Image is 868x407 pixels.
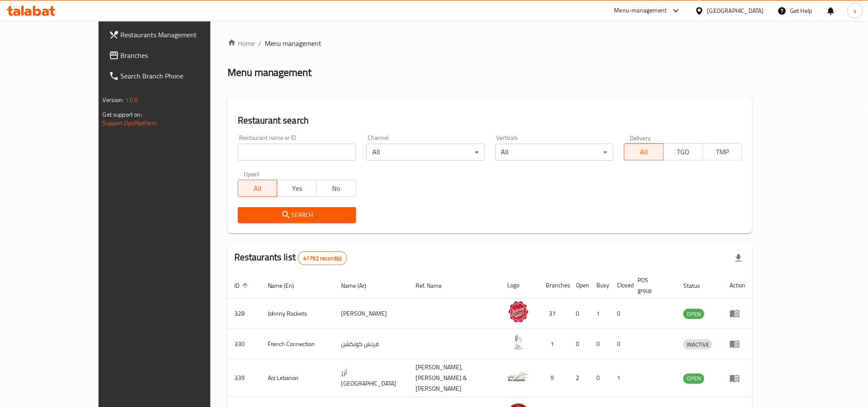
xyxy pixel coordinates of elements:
th: Logo [501,272,539,298]
span: TMP [706,146,739,158]
button: All [624,143,664,160]
td: Johnny Rockets [261,298,335,329]
span: OPEN [683,309,704,319]
span: All [628,146,660,158]
th: Closed [611,272,631,298]
button: No [316,180,356,197]
nav: breadcrumb [227,38,753,48]
span: Search [245,210,349,220]
span: 41792 record(s) [298,254,347,262]
span: 1.0.0 [125,94,138,106]
div: Export file [728,248,749,268]
span: TGO [667,146,700,158]
td: 328 [227,298,261,329]
a: Search Branch Phone [102,66,243,86]
div: OPEN [683,309,704,319]
td: 2 [569,359,590,397]
td: [PERSON_NAME],[PERSON_NAME] & [PERSON_NAME] [409,359,501,397]
span: Version: [103,94,124,106]
div: OPEN [683,374,704,384]
td: فرنش كونكشن [334,329,409,359]
span: Restaurants Management [121,30,236,40]
span: No [320,182,353,195]
span: Search Branch Phone [121,71,236,81]
span: Name (Ar) [341,280,377,291]
img: Johnny Rockets [508,301,529,323]
td: 0 [590,329,611,359]
span: Menu management [265,38,322,48]
h2: Restaurants list [234,251,347,265]
button: TGO [663,143,703,160]
td: 330 [227,329,261,359]
div: Menu [730,373,745,383]
th: Busy [590,272,611,298]
div: Menu [730,339,745,349]
td: 37 [539,298,569,329]
td: [PERSON_NAME] [334,298,409,329]
span: ID [234,280,251,291]
h2: Restaurant search [238,114,742,127]
button: All [238,180,278,197]
div: Total records count [298,251,347,265]
div: Menu [730,308,745,319]
td: 0 [569,329,590,359]
div: All [366,144,485,161]
span: s [853,6,856,15]
td: 0 [569,298,590,329]
td: 1 [611,359,631,397]
span: Branches [121,50,236,60]
td: 0 [611,329,631,359]
div: Menu-management [614,6,667,16]
span: Get support on: [103,109,142,120]
th: Open [569,272,590,298]
div: [GEOGRAPHIC_DATA] [707,6,764,15]
label: Upsell [244,171,260,177]
a: Support.OpsPlatform [103,118,157,129]
img: French Connection [508,332,529,353]
button: Search [238,207,356,223]
span: Yes [281,182,313,195]
li: / [258,38,261,48]
td: أرز [GEOGRAPHIC_DATA] [334,359,409,397]
label: Delivery [630,135,651,141]
th: Branches [539,272,569,298]
span: All [242,182,274,195]
span: INACTIVE [683,340,712,350]
a: Restaurants Management [102,24,243,45]
td: 9 [539,359,569,397]
td: 339 [227,359,261,397]
span: Status [683,280,711,291]
img: Arz Lebanon [508,366,529,387]
div: INACTIVE [683,339,712,350]
span: OPEN [683,374,704,383]
button: TMP [703,143,742,160]
td: 0 [611,298,631,329]
td: Arz Lebanon [261,359,335,397]
td: French Connection [261,329,335,359]
th: Action [723,272,752,298]
td: 1 [539,329,569,359]
span: Name (En) [268,280,305,291]
h2: Menu management [227,66,312,79]
a: Branches [102,45,243,66]
input: Search for restaurant name or ID.. [238,144,356,161]
div: All [495,144,614,161]
span: Ref. Name [416,280,453,291]
span: POS group [638,275,667,295]
button: Yes [277,180,317,197]
td: 1 [590,298,611,329]
td: 0 [590,359,611,397]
